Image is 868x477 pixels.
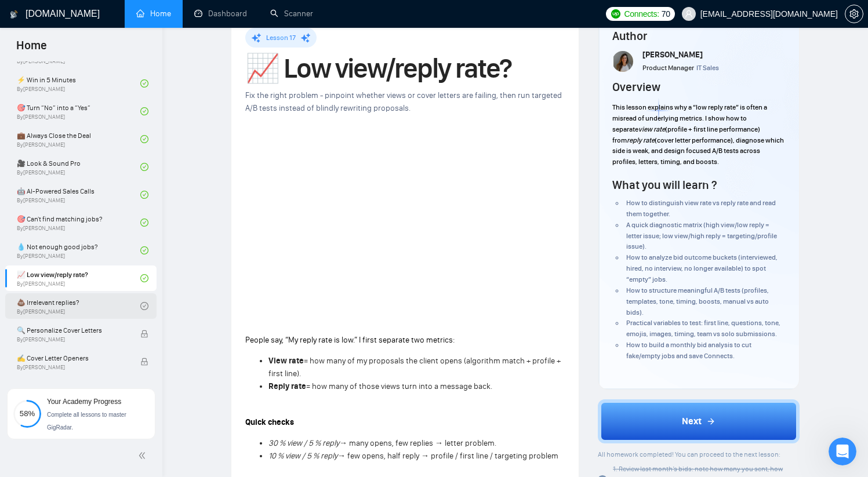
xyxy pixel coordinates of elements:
[612,125,760,144] span: (profile + first line performance) from
[845,9,863,19] span: setting
[17,352,128,364] span: ✍️ Cover Letter Openers
[245,335,455,345] span: People say, “My reply rate is low.” I first separate two metrics:
[337,451,558,461] span: → few opens, half reply → profile / first line / targeting problem
[136,9,171,19] a: homeHome
[13,410,41,417] span: 58%
[7,37,56,61] span: Home
[829,438,856,465] iframe: Intercom live chat
[268,451,337,461] em: 10 % view / 5 % reply
[17,364,128,371] span: By [PERSON_NAME]
[140,135,148,143] span: check-circle
[845,9,863,19] a: setting
[662,8,670,20] span: 70
[626,199,776,218] span: How to distinguish view rate vs reply rate and read them together.
[17,238,140,263] a: 💧 Not enough good jobs?By[PERSON_NAME]
[140,246,148,254] span: check-circle
[685,10,693,18] span: user
[642,50,703,60] span: [PERSON_NAME]
[626,319,780,338] span: Practical variables to test: first line, questions, tone, emojis, images, timing, team vs solo su...
[140,191,148,199] span: check-circle
[696,64,719,72] span: IT Sales
[626,286,769,316] span: How to structure meaningful A/B tests (profiles, templates, tone, timing, boosts, manual vs auto ...
[17,99,140,124] a: 🎯 Turn “No” into a “Yes”By[PERSON_NAME]
[612,28,785,44] h4: Author
[268,381,306,391] strong: Reply rate
[140,219,148,227] span: check-circle
[627,136,655,144] em: reply rate
[268,438,339,448] em: 30 % view / 5 % reply
[245,90,562,113] span: Fix the right problem - pinpoint whether views or cover letters are failing, then run targeted A/...
[245,417,294,427] strong: Quick checks
[17,182,140,207] a: 🤖 AI-Powered Sales CallsBy[PERSON_NAME]
[47,412,126,431] span: Complete all lessons to master GigRadar.
[140,163,148,171] span: check-circle
[613,51,634,72] img: tamara_levit_pic.png
[270,9,313,19] a: searchScanner
[845,5,863,23] button: setting
[268,356,304,366] strong: View rate
[611,9,620,19] img: upwork-logo.png
[17,126,140,152] a: 💼 Always Close the DealBy[PERSON_NAME]
[598,450,780,458] span: All homework completed! You can proceed to the next lesson:
[612,136,784,166] span: (cover letter performance), diagnose which side is weak, and design focused A/B tests across prof...
[17,265,140,291] a: 📈 Low view/reply rate?By[PERSON_NAME]
[140,330,148,338] span: lock
[138,450,150,461] span: double-left
[268,356,561,378] span: = how many of my proposals the client opens (algorithm match + profile + first line).
[339,438,496,448] span: → many opens, few replies → letter problem.
[612,79,660,95] h4: Overview
[10,5,18,24] img: logo
[612,103,767,133] span: This lesson explains why a “low reply rate” is often a misread of underlying metrics. I show how ...
[306,381,492,391] span: = how many of those views turn into a message back.
[598,399,800,443] button: Next
[642,64,694,72] span: Product Manager
[47,398,121,406] span: Your Academy Progress
[17,71,140,96] a: ⚡ Win in 5 MinutesBy[PERSON_NAME]
[17,210,140,235] a: 🎯 Can't find matching jobs?By[PERSON_NAME]
[140,358,148,366] span: lock
[682,414,702,428] span: Next
[17,325,128,336] span: 🔍 Personalize Cover Letters
[626,253,778,283] span: How to analyze bid outcome buckets (interviewed, hired, no interview, no longer available) to spo...
[194,9,247,19] a: dashboardDashboard
[638,125,665,133] em: view rate
[266,34,296,42] span: Lesson 17
[17,293,140,319] a: 💩 Irrelevant replies?By[PERSON_NAME]
[245,56,565,81] h1: 📈 Low view/reply rate?
[626,341,751,360] span: How to build a monthly bid analysis to cut fake/empty jobs and save Connects.
[140,107,148,115] span: check-circle
[626,221,777,251] span: A quick diagnostic matrix (high view/low reply = letter issue; low view/high reply = targeting/pr...
[17,336,128,343] span: By [PERSON_NAME]
[612,177,717,193] h4: What you will learn ?
[140,274,148,282] span: check-circle
[17,154,140,180] a: 🎥 Look & Sound ProBy[PERSON_NAME]
[140,79,148,88] span: check-circle
[140,302,148,310] span: check-circle
[624,8,659,20] span: Connects:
